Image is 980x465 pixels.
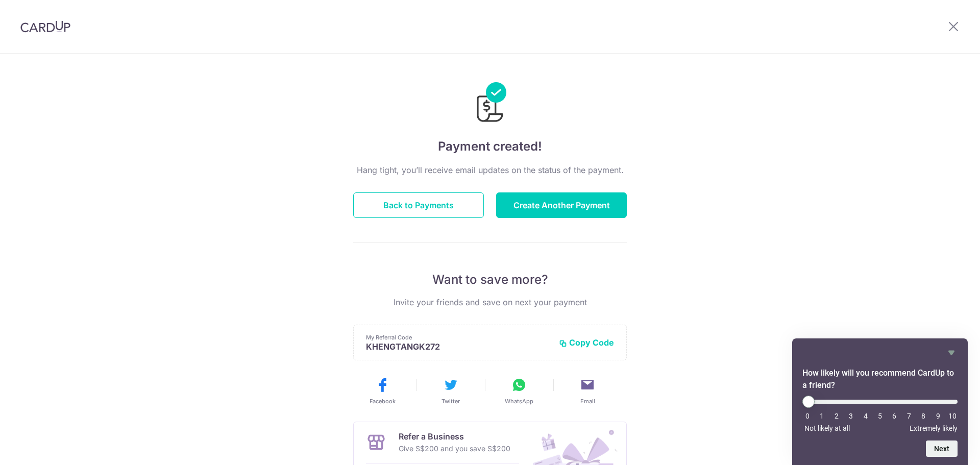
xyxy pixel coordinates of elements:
button: Copy Code [559,337,614,348]
button: Twitter [421,377,481,405]
button: Next question [926,440,958,457]
li: 9 [933,412,943,420]
span: Extremely likely [910,424,958,432]
li: 3 [846,412,856,420]
p: Give S$200 and you save S$200 [399,443,510,455]
button: Facebook [352,377,412,405]
p: Invite your friends and save on next your payment [353,296,627,308]
li: 0 [802,412,813,420]
li: 4 [861,412,871,420]
p: Hang tight, you’ll receive email updates on the status of the payment. [353,164,627,176]
span: Facebook [370,397,396,405]
div: How likely will you recommend CardUp to a friend? Select an option from 0 to 10, with 0 being Not... [802,396,958,432]
span: Email [580,397,595,405]
li: 7 [904,412,914,420]
h4: Payment created! [353,137,627,156]
p: My Referral Code [366,333,551,341]
p: KHENGTANGK272 [366,341,551,352]
img: Payments [474,82,506,125]
li: 5 [875,412,885,420]
li: 1 [817,412,827,420]
p: Want to save more? [353,272,627,288]
h2: How likely will you recommend CardUp to a friend? Select an option from 0 to 10, with 0 being Not... [802,367,958,391]
li: 8 [918,412,928,420]
button: Back to Payments [353,192,484,218]
li: 2 [831,412,842,420]
span: Twitter [442,397,460,405]
button: Create Another Payment [496,192,627,218]
div: How likely will you recommend CardUp to a friend? Select an option from 0 to 10, with 0 being Not... [802,347,958,457]
button: WhatsApp [489,377,549,405]
p: Refer a Business [399,430,510,443]
button: Email [557,377,618,405]
li: 10 [947,412,958,420]
span: Not likely at all [804,424,850,432]
li: 6 [889,412,899,420]
img: CardUp [20,20,70,33]
span: WhatsApp [505,397,533,405]
button: Hide survey [945,347,958,359]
